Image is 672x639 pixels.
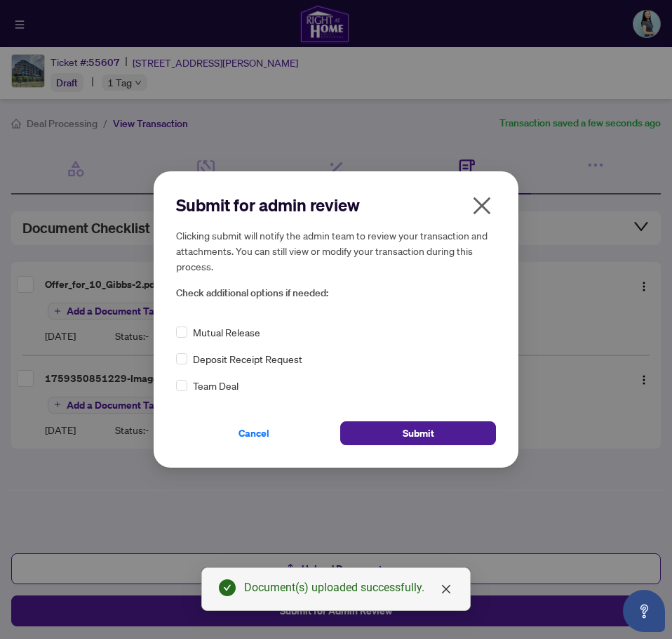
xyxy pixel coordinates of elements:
[193,351,302,367] span: Deposit Receipt Request
[471,195,493,217] span: close
[176,421,332,445] button: Cancel
[176,228,496,274] h5: Clicking submit will notify the admin team to review your transaction and attachments. You can st...
[340,421,496,445] button: Submit
[238,422,269,444] span: Cancel
[219,579,236,596] span: check-circle
[244,579,453,596] div: Document(s) uploaded successfully.
[193,378,238,393] span: Team Deal
[441,584,452,595] span: close
[403,422,434,444] span: Submit
[438,581,454,597] a: Close
[176,285,496,301] span: Check additional options if needed:
[176,194,496,216] h2: Submit for admin review
[623,590,665,632] button: Open asap
[193,324,260,340] span: Mutual Release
